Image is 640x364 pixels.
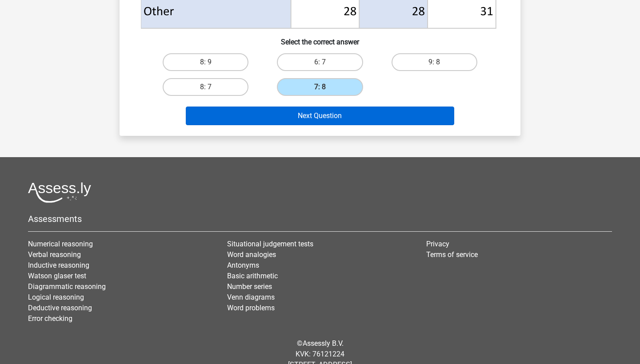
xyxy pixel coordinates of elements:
a: Number series [227,282,272,291]
a: Verbal reasoning [28,250,81,259]
a: Word analogies [227,250,276,259]
label: 8: 7 [163,78,248,96]
a: Privacy [426,240,449,248]
a: Assessly B.V. [303,339,344,348]
img: Assessly logo [28,182,91,203]
label: 8: 9 [163,53,248,71]
a: Watson glaser test [28,272,86,280]
a: Diagrammatic reasoning [28,282,106,291]
a: Error checking [28,314,72,323]
h5: Assessments [28,214,612,224]
a: Situational judgement tests [227,240,313,248]
a: Word problems [227,304,275,312]
a: Basic arithmetic [227,272,278,280]
h6: Select the correct answer [134,31,506,46]
a: Deductive reasoning [28,304,92,312]
button: Next Question [186,107,455,125]
a: Venn diagrams [227,293,275,301]
label: 7: 8 [277,78,363,96]
label: 9: 8 [392,53,477,71]
a: Terms of service [426,250,478,259]
a: Antonyms [227,261,259,269]
a: Numerical reasoning [28,240,93,248]
a: Inductive reasoning [28,261,89,269]
label: 6: 7 [277,53,363,71]
a: Logical reasoning [28,293,84,301]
